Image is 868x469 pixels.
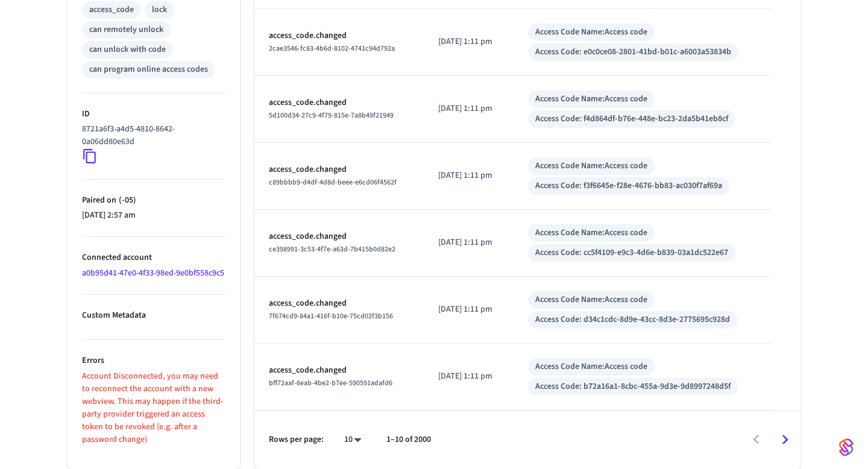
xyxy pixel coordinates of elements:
[535,113,728,125] div: Access Code: f4d864df-b76e-448e-bc23-2da5b41eb8cf
[269,43,395,54] span: 2cae3546-fc83-4b6d-8102-4741c94d792a
[82,209,225,222] p: [DATE] 2:57 am
[535,46,731,58] div: Access Code: e0c0ce08-2801-41bd-b01c-a6003a53834b
[269,110,394,121] span: 5d100d34-27c9-4f79-815e-7a8b49f21949
[839,438,854,457] img: SeamLogoGradient.69752ec5.svg
[269,364,409,377] p: access_code.changed
[269,163,409,176] p: access_code.changed
[152,4,167,16] div: lock
[535,26,647,39] div: Access Code Name: Access code
[535,160,647,172] div: Access Code Name: Access code
[771,426,799,454] button: Go to next page
[269,378,392,388] span: bff72aaf-6eab-4be2-b7ee-590591adafd6
[535,380,731,393] div: Access Code: b72a16a1-8cbc-455a-9d3e-9d8997248d5f
[269,30,409,42] p: access_code.changed
[89,43,166,56] div: can unlock with code
[116,194,136,206] span: ( -05 )
[82,194,225,207] p: Paired on
[269,244,395,254] span: ce398991-3c53-4f7e-a63d-7b415b0d82e2
[269,230,409,243] p: access_code.changed
[269,433,324,446] p: Rows per page:
[535,180,722,192] div: Access Code: f3f6645e-f28e-4676-bb83-ac030f7af69a
[535,227,647,239] div: Access Code Name: Access code
[535,294,647,306] div: Access Code Name: Access code
[269,297,409,310] p: access_code.changed
[82,309,225,322] p: Custom Metadata
[269,96,409,109] p: access_code.changed
[89,4,134,16] div: access_code
[535,313,730,326] div: Access Code: d34c1cdc-8d9e-43cc-8d3e-2775695c928d
[82,251,225,264] p: Connected account
[386,433,431,446] p: 1–10 of 2000
[535,360,647,373] div: Access Code Name: Access code
[89,63,208,76] div: can program online access codes
[438,36,499,48] p: [DATE] 1:11 pm
[82,354,225,367] p: Errors
[82,370,225,446] p: Account Disconnected, you may need to reconnect the account with a new webview. This may happen i...
[269,311,393,321] span: 7f674cd9-84a1-416f-b10e-75cd02f3b156
[82,123,221,148] p: 8721a6f3-a4d5-4810-8642-0a06dd80e63d
[82,108,225,121] p: ID
[438,370,499,383] p: [DATE] 1:11 pm
[82,267,224,279] a: a0b95d41-47e0-4f33-98ed-9e0bf558c9c5
[438,169,499,182] p: [DATE] 1:11 pm
[269,177,397,187] span: c89bbbb9-d4df-4d8d-beee-e6cd06f4562f
[438,303,499,316] p: [DATE] 1:11 pm
[535,93,647,105] div: Access Code Name: Access code
[89,24,163,36] div: can remotely unlock
[438,236,499,249] p: [DATE] 1:11 pm
[535,247,728,259] div: Access Code: cc5f4109-e9c3-4d6e-b839-03a1dc522e67
[438,102,499,115] p: [DATE] 1:11 pm
[338,431,367,449] div: 10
